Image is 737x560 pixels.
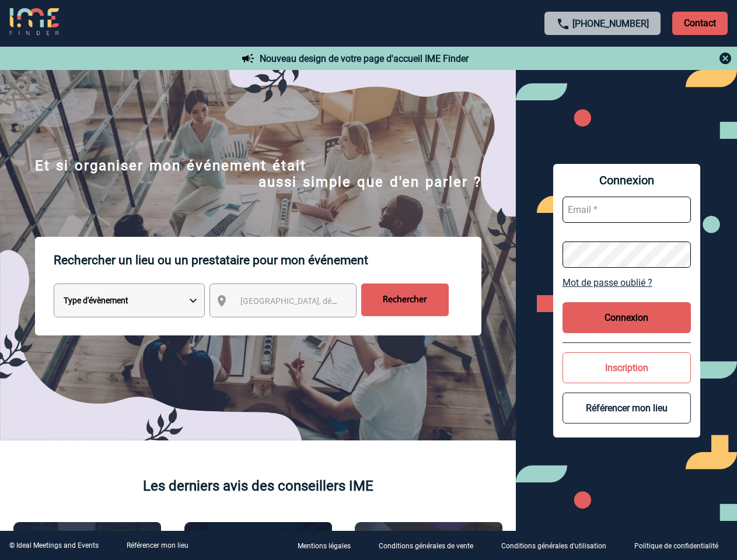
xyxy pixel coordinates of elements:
[556,17,570,31] img: call-24-px.png
[563,352,691,383] button: Inscription
[563,302,691,333] button: Connexion
[563,197,691,223] input: Email *
[572,18,649,29] a: [PHONE_NUMBER]
[240,296,403,306] span: [GEOGRAPHIC_DATA], département, région...
[501,542,606,551] p: Conditions générales d'utilisation
[672,12,728,35] p: Contact
[298,542,351,551] p: Mentions légales
[379,542,473,551] p: Conditions générales de vente
[563,277,691,288] a: Mot de passe oublié ?
[634,542,718,551] p: Politique de confidentialité
[563,393,691,423] button: Référencer mon lieu
[9,541,99,549] div: © Ideal Meetings and Events
[625,540,737,551] a: Politique de confidentialité
[563,173,691,187] span: Connexion
[369,540,492,551] a: Conditions générales de vente
[492,540,625,551] a: Conditions générales d'utilisation
[361,283,449,316] input: Rechercher
[127,541,188,549] a: Référencer mon lieu
[54,237,481,283] p: Rechercher un lieu ou un prestataire pour mon événement
[288,540,369,551] a: Mentions légales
